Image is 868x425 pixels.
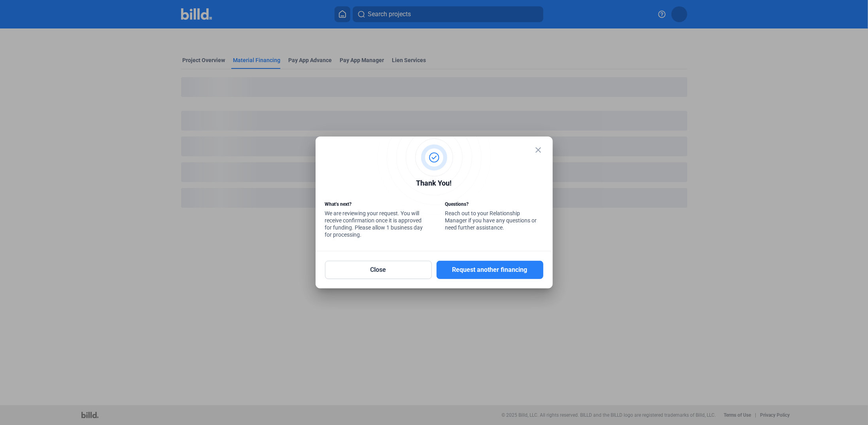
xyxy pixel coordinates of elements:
[445,201,543,233] div: Reach out to your Relationship Manager if you have any questions or need further assistance.
[445,201,543,210] div: Questions?
[534,145,543,155] mat-icon: close
[325,178,543,191] div: Thank You!
[325,201,423,210] div: What’s next?
[325,261,432,279] button: Close
[325,201,423,240] div: We are reviewing your request. You will receive confirmation once it is approved for funding. Ple...
[437,261,543,279] button: Request another financing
